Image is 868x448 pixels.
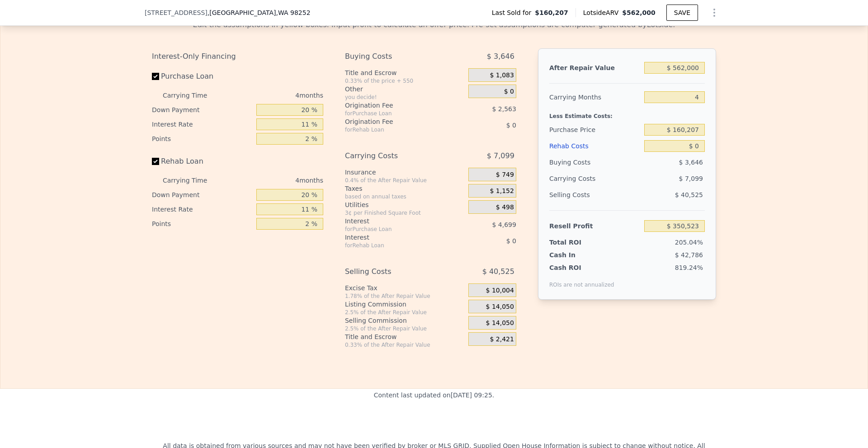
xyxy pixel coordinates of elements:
div: 1.78% of the After Repair Value [345,292,465,300]
span: $ 498 [496,203,514,212]
div: Interest [345,233,446,242]
div: Purchase Price [549,122,641,138]
span: $ 4,699 [492,221,516,228]
label: Rehab Loan [152,153,253,170]
div: 0.4% of the After Repair Value [345,177,465,184]
div: Cash ROI [549,263,614,272]
div: Origination Fee [345,101,446,110]
span: $ 0 [506,237,516,245]
span: $ 2,421 [490,335,514,344]
div: Selling Costs [549,187,641,203]
span: $ 1,152 [490,187,514,195]
div: for Purchase Loan [345,226,446,233]
div: Buying Costs [345,48,446,65]
div: 2.5% of the After Repair Value [345,309,465,316]
span: $ 40,525 [675,191,703,198]
input: Rehab Loan [152,158,159,165]
div: Rehab Costs [549,138,641,154]
div: Selling Commission [345,316,465,325]
span: [STREET_ADDRESS] [145,8,208,17]
div: Title and Escrow [345,68,465,77]
div: Down Payment [152,103,253,117]
div: Points [152,132,253,146]
div: Carrying Costs [549,170,606,187]
span: Lotside ARV [583,8,622,17]
div: 0.33% of the After Repair Value [345,341,465,349]
div: based on annual taxes [345,193,465,200]
div: 0.33% of the price + 550 [345,77,465,85]
div: Listing Commission [345,300,465,309]
span: , [GEOGRAPHIC_DATA] [208,8,311,17]
div: Excise Tax [345,283,465,292]
label: Purchase Loan [152,68,253,85]
div: Title and Escrow [345,332,465,341]
div: Cash In [549,250,606,259]
div: 4 months [225,88,323,103]
span: $ 749 [496,171,514,179]
div: Taxes [345,184,465,193]
span: $ 0 [506,122,516,129]
span: $ 0 [504,88,514,96]
div: 4 months [225,173,323,188]
div: Other [345,85,465,94]
span: $ 3,646 [487,48,514,65]
span: $ 42,786 [675,251,703,259]
div: Down Payment [152,188,253,202]
div: Points [152,217,253,231]
div: Carrying Months [549,89,641,105]
div: Carrying Costs [345,148,446,164]
div: Carrying Time [163,88,222,103]
div: ROIs are not annualized [549,272,614,288]
div: 2.5% of the After Repair Value [345,325,465,332]
span: $ 14,050 [486,319,514,327]
div: Less Estimate Costs: [549,105,705,122]
span: $ 1,083 [490,71,514,80]
div: Total ROI [549,238,606,247]
button: SAVE [666,5,698,21]
span: $ 2,563 [492,105,516,113]
div: Resell Profit [549,218,641,234]
span: $ 14,050 [486,303,514,311]
div: for Rehab Loan [345,242,446,249]
span: , WA 98252 [276,9,310,16]
button: Show Options [705,4,723,22]
div: Buying Costs [549,154,641,170]
span: $160,207 [535,8,568,17]
div: Content last updated on [DATE] 09:25 . [374,389,495,441]
div: Utilities [345,200,465,209]
div: Interest-Only Financing [152,48,323,65]
div: Insurance [345,168,465,177]
div: Interest Rate [152,117,253,132]
div: Selling Costs [345,264,446,280]
div: Origination Fee [345,117,446,126]
span: $ 7,099 [679,175,703,182]
div: you decide! [345,94,465,101]
span: $ 10,004 [486,287,514,295]
input: Purchase Loan [152,73,159,80]
span: $ 7,099 [487,148,514,164]
div: 3¢ per Finished Square Foot [345,209,465,217]
span: $ 3,646 [679,159,703,166]
div: After Repair Value [549,60,641,76]
span: 205.04% [675,239,703,246]
span: 819.24% [675,264,703,271]
span: Last Sold for [492,8,535,17]
div: for Rehab Loan [345,126,446,133]
div: for Purchase Loan [345,110,446,117]
span: $562,000 [622,9,656,16]
div: Carrying Time [163,173,222,188]
div: Interest [345,217,446,226]
div: Interest Rate [152,202,253,217]
span: $ 40,525 [482,264,514,280]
